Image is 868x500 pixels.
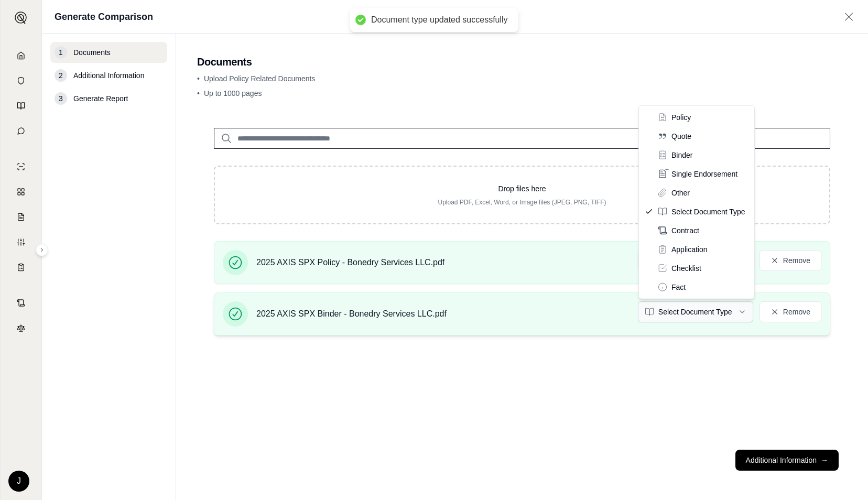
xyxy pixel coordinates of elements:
span: Fact [671,282,686,292]
div: Document type updated successfully [371,15,508,26]
span: Policy [671,112,691,123]
span: Checklist [671,263,701,274]
span: Application [671,244,708,255]
span: Quote [671,131,691,142]
span: Other [671,188,690,198]
span: Select Document Type [671,206,745,217]
span: Single Endorsement [671,169,737,179]
span: Binder [671,150,692,160]
span: Contract [671,225,699,236]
